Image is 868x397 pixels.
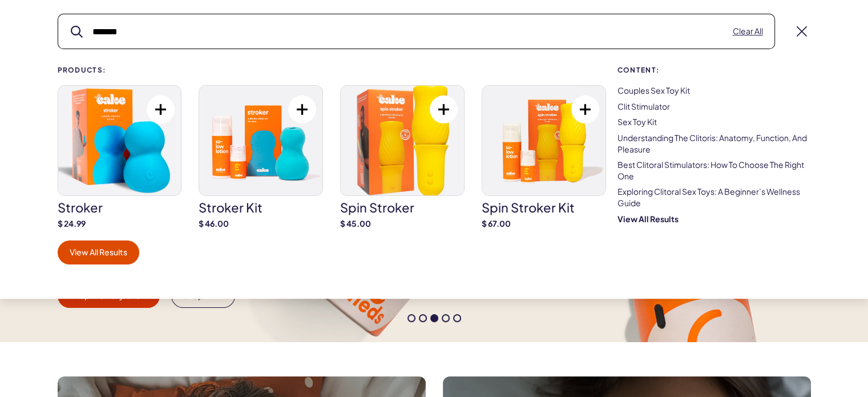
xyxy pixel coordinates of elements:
a: spin stroker spin stroker $ 45.00 [340,85,465,229]
strong: Content: [617,66,811,74]
a: View All Results [617,214,679,224]
h3: stroker [58,201,182,214]
img: stroker [58,86,181,195]
strong: Products: [58,66,606,74]
strong: $ 24.99 [58,218,182,230]
img: spin stroker [341,86,464,195]
h3: spin stroker kit [482,201,606,214]
h3: stroker kit [199,201,323,214]
a: Best Clitoral Stimulators: How To Choose The Right One [617,159,804,181]
a: Clit Stimulator [617,101,670,111]
a: stroker stroker $ 24.99 [58,85,182,229]
button: Clear All [733,26,763,37]
a: spin stroker kit spin stroker kit $ 67.00 [482,85,606,229]
img: spin stroker kit [482,86,605,195]
a: Exploring Clitoral Sex Toys: A Beginner’s Wellness Guide [617,186,800,208]
strong: $ 67.00 [482,218,606,230]
h3: spin stroker [340,201,465,214]
a: Couples Sex Toy Kit [617,85,690,95]
strong: $ 45.00 [340,218,465,230]
a: Sex Toy Kit [617,117,657,127]
strong: $ 46.00 [199,218,323,230]
img: stroker kit [199,86,322,195]
a: View All Results [58,240,139,264]
a: stroker kit stroker kit $ 46.00 [199,85,323,229]
a: Understanding The Clitoris: Anatomy, Function, And Pleasure [617,133,807,154]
